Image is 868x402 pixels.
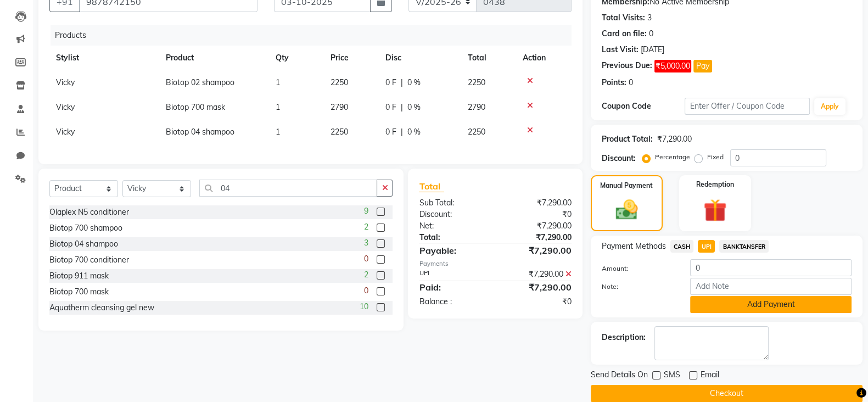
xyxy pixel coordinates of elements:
[411,244,495,257] div: Payable:
[276,127,280,137] span: 1
[276,77,280,87] span: 1
[690,278,852,295] input: Add Note
[363,237,368,249] span: 3
[419,181,444,192] span: Total
[602,133,653,145] div: Product Total:
[593,282,682,292] label: Note:
[602,60,652,72] div: Previous Due:
[468,102,485,112] span: 2790
[166,77,234,87] span: Biotop 02 shampoo
[379,46,461,70] th: Disc
[49,206,129,218] div: Olaplex N5 conditioner
[701,369,719,383] span: Email
[363,221,368,233] span: 2
[401,102,403,113] span: |
[159,46,269,70] th: Product
[602,153,636,164] div: Discount:
[602,101,685,112] div: Coupon Code
[363,205,368,217] span: 9
[363,253,368,265] span: 0
[591,369,648,383] span: Send Details On
[385,77,396,88] span: 0 F
[407,77,421,88] span: 0 %
[690,296,852,313] button: Add Payment
[495,281,580,294] div: ₹7,290.00
[696,180,734,189] label: Redemption
[693,60,712,72] button: Pay
[670,240,694,253] span: CASH
[411,281,495,294] div: Paid:
[51,25,580,46] div: Products
[407,102,421,113] span: 0 %
[602,28,647,40] div: Card on file:
[602,77,626,88] div: Points:
[385,102,396,113] span: 0 F
[654,60,691,72] span: ₹5,000.00
[685,98,810,115] input: Enter Offer / Coupon Code
[814,98,845,115] button: Apply
[276,102,280,112] span: 1
[698,240,715,253] span: UPI
[49,270,109,282] div: Biotop 911 mask
[495,220,580,232] div: ₹7,290.00
[49,254,129,266] div: Biotop 700 conditioner
[468,77,485,87] span: 2250
[609,197,645,222] img: _cash.svg
[363,269,368,281] span: 2
[411,296,495,308] div: Balance :
[602,332,646,343] div: Description:
[591,385,863,402] button: Checkout
[56,77,75,87] span: Vicky
[363,285,368,297] span: 0
[461,46,516,70] th: Total
[56,102,75,112] span: Vicky
[719,240,769,253] span: BANKTANSFER
[495,244,580,257] div: ₹7,290.00
[602,44,639,55] div: Last Visit:
[49,238,118,250] div: Biotop 04 shampoo
[593,264,682,273] label: Amount:
[269,46,324,70] th: Qty
[407,126,421,138] span: 0 %
[166,102,225,112] span: Biotop 700 mask
[468,127,485,137] span: 2250
[495,232,580,243] div: ₹7,290.00
[331,127,348,137] span: 2250
[401,126,403,138] span: |
[600,181,653,191] label: Manual Payment
[690,259,852,276] input: Amount
[324,46,379,70] th: Price
[516,46,572,70] th: Action
[647,12,652,24] div: 3
[56,127,75,137] span: Vicky
[419,259,571,269] div: Payments
[411,197,495,209] div: Sub Total:
[331,102,348,112] span: 2790
[602,241,666,252] span: Payment Methods
[411,232,495,243] div: Total:
[641,44,664,55] div: [DATE]
[495,296,580,308] div: ₹0
[655,152,690,162] label: Percentage
[199,180,377,197] input: Search or Scan
[411,209,495,220] div: Discount:
[49,46,159,70] th: Stylist
[49,286,109,298] div: Biotop 700 mask
[629,77,633,88] div: 0
[385,126,396,138] span: 0 F
[495,269,580,280] div: ₹7,290.00
[707,152,724,162] label: Fixed
[331,77,348,87] span: 2250
[49,222,122,234] div: Biotop 700 shampoo
[657,133,692,145] div: ₹7,290.00
[49,302,154,314] div: Aquatherm cleansing gel new
[401,77,403,88] span: |
[696,196,733,225] img: _gift.svg
[495,209,580,220] div: ₹0
[411,220,495,232] div: Net:
[602,12,645,24] div: Total Visits:
[166,127,234,137] span: Biotop 04 shampoo
[495,197,580,209] div: ₹7,290.00
[359,301,368,312] span: 10
[411,269,495,280] div: UPI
